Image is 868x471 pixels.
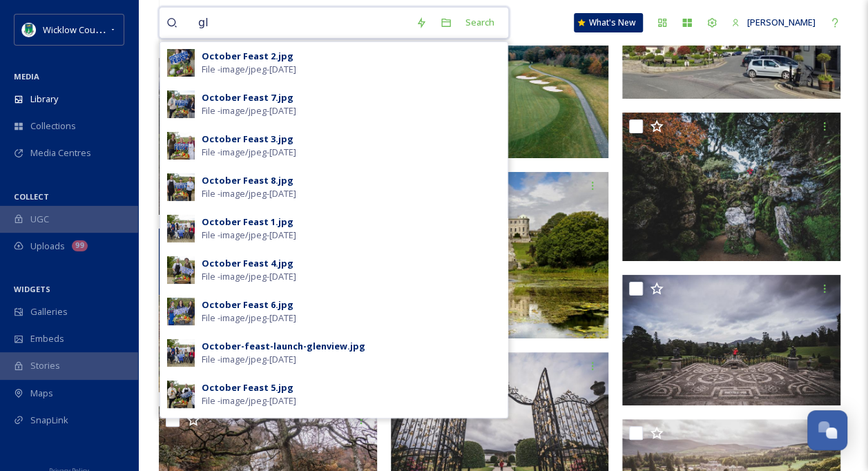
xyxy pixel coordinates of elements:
[30,387,53,400] span: Maps
[622,275,844,405] img: Powerscourt6.jpg
[30,359,60,372] span: Stories
[202,104,296,117] span: File - image/jpeg - [DATE]
[30,332,64,345] span: Embeds
[202,174,293,187] div: October Feast 8.jpg
[202,394,296,407] span: File - image/jpeg - [DATE]
[72,240,88,251] div: 99
[167,256,195,284] img: 653b0b18-8e43-47bd-b16d-6a3ea875563f.jpg
[202,133,293,146] div: October Feast 3.jpg
[202,229,296,242] span: File - image/jpeg - [DATE]
[14,284,50,294] span: WIDGETS
[202,257,293,270] div: October Feast 4.jpg
[202,381,293,394] div: October Feast 5.jpg
[14,191,49,202] span: COLLECT
[30,414,68,427] span: SnapLink
[202,270,296,283] span: File - image/jpeg - [DATE]
[459,9,501,36] div: Search
[747,16,816,28] span: [PERSON_NAME]
[167,173,195,201] img: 3ab77494-d31f-4941-93d3-569cc47ba3e9.jpg
[202,311,296,325] span: File - image/jpeg - [DATE]
[30,146,91,160] span: Media Centres
[30,93,58,106] span: Library
[167,90,195,118] img: 4546e739-1ff7-4023-a985-7c945f952fd1.jpg
[202,340,365,353] div: October-feast-launch-glenview.jpg
[167,381,195,408] img: 50b60f71-a1d1-4f9e-a5f7-89df0706c3f4.jpg
[43,23,140,36] span: Wicklow County Council
[202,353,296,366] span: File - image/jpeg - [DATE]
[622,113,844,261] img: Powerscourt4.jpg
[159,229,377,392] img: DJI_0077.jpg
[159,58,380,215] img: DJI_0253.jpg
[724,9,822,36] a: [PERSON_NAME]
[167,339,195,367] img: c5857fa6-162b-4ae4-8f60-ff6cf689c6ff.jpg
[202,63,296,76] span: File - image/jpeg - [DATE]
[14,71,39,81] span: MEDIA
[202,91,293,104] div: October Feast 7.jpg
[167,49,195,77] img: be13ee56-1223-4c2a-8d8b-e2b4199554e5.jpg
[30,305,68,318] span: Galleries
[202,50,293,63] div: October Feast 2.jpg
[574,13,643,32] a: What's New
[22,23,36,37] img: download%20(9).png
[167,132,195,160] img: f82414d4-abb5-418d-ad85-00772b087009.jpg
[202,187,296,200] span: File - image/jpeg - [DATE]
[30,119,76,133] span: Collections
[202,298,293,311] div: October Feast 6.jpg
[202,146,296,159] span: File - image/jpeg - [DATE]
[30,240,65,253] span: Uploads
[167,298,195,325] img: 34cc6eb8-624c-4790-ab72-471a004f42fb.jpg
[191,8,409,38] input: Search your library
[167,215,195,242] img: 57134f06-d224-46d7-92fe-69707a22fec3.jpg
[202,215,293,229] div: October Feast 1.jpg
[807,410,847,450] button: Open Chat
[30,213,49,226] span: UGC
